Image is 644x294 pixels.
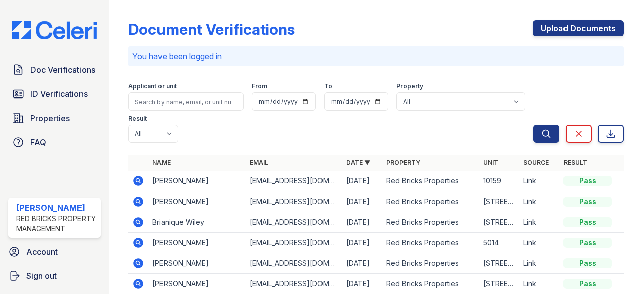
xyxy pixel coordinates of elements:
[246,191,342,212] td: [EMAIL_ADDRESS][DOMAIN_NAME]
[30,64,95,76] span: Doc Verifications
[479,212,519,233] td: [STREET_ADDRESS]
[30,88,88,100] span: ID Verifications
[533,20,624,36] a: Upload Documents
[382,233,479,253] td: Red Bricks Properties
[30,112,70,124] span: Properties
[148,171,245,191] td: [PERSON_NAME]
[132,50,620,62] p: You have been logged in
[128,92,244,111] input: Search by name, email, or unit number
[479,191,519,212] td: [STREET_ADDRESS]
[523,159,549,166] a: Source
[563,176,612,186] div: Pass
[346,159,370,166] a: Date ▼
[148,191,245,212] td: [PERSON_NAME]
[519,212,559,233] td: Link
[563,258,612,268] div: Pass
[128,115,147,123] label: Result
[563,238,612,248] div: Pass
[382,171,479,191] td: Red Bricks Properties
[148,253,245,274] td: [PERSON_NAME]
[4,242,105,262] a: Account
[324,82,332,90] label: To
[479,233,519,253] td: 5014
[342,253,382,274] td: [DATE]
[396,82,423,90] label: Property
[479,171,519,191] td: 10159
[246,212,342,233] td: [EMAIL_ADDRESS][DOMAIN_NAME]
[26,270,57,282] span: Sign out
[8,132,101,152] a: FAQ
[382,253,479,274] td: Red Bricks Properties
[483,159,498,166] a: Unit
[563,217,612,227] div: Pass
[152,159,171,166] a: Name
[148,233,245,253] td: [PERSON_NAME]
[246,171,342,191] td: [EMAIL_ADDRESS][DOMAIN_NAME]
[342,233,382,253] td: [DATE]
[246,253,342,274] td: [EMAIL_ADDRESS][DOMAIN_NAME]
[519,253,559,274] td: Link
[519,171,559,191] td: Link
[386,159,420,166] a: Property
[246,233,342,253] td: [EMAIL_ADDRESS][DOMAIN_NAME]
[30,136,46,148] span: FAQ
[26,246,58,258] span: Account
[8,60,101,80] a: Doc Verifications
[16,202,97,214] div: [PERSON_NAME]
[4,266,105,286] a: Sign out
[519,233,559,253] td: Link
[479,253,519,274] td: [STREET_ADDRESS]
[342,171,382,191] td: [DATE]
[342,212,382,233] td: [DATE]
[382,212,479,233] td: Red Bricks Properties
[563,279,612,289] div: Pass
[8,84,101,104] a: ID Verifications
[128,82,177,90] label: Applicant or unit
[8,108,101,128] a: Properties
[563,159,587,166] a: Result
[16,214,97,234] div: Red Bricks Property Management
[250,159,268,166] a: Email
[4,21,105,40] img: CE_Logo_Blue-a8612792a0a2168367f1c8372b55b34899dd931a85d93a1a3d3e32e68fde9ad4.png
[148,212,245,233] td: Brianique Wiley
[382,191,479,212] td: Red Bricks Properties
[342,191,382,212] td: [DATE]
[519,191,559,212] td: Link
[128,20,295,38] div: Document Verifications
[563,197,612,207] div: Pass
[252,82,267,90] label: From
